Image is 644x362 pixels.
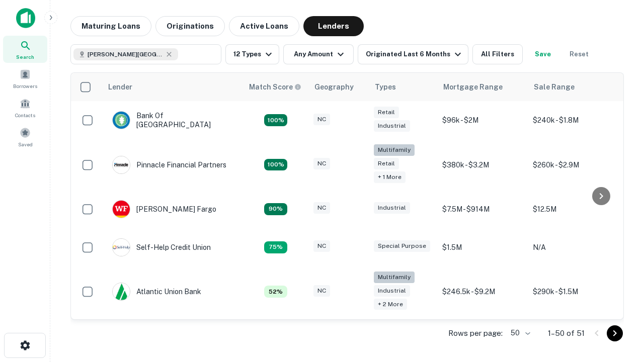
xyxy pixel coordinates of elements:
[113,239,130,256] img: picture
[13,82,37,90] span: Borrowers
[374,120,410,132] div: Industrial
[264,203,287,215] div: Matching Properties: 12, hasApolloMatch: undefined
[229,16,299,36] button: Active Loans
[374,271,415,283] div: Multifamily
[3,36,47,63] a: Search
[108,81,132,93] div: Lender
[374,299,407,310] div: + 2 more
[375,81,396,93] div: Types
[313,114,330,125] div: NC
[507,326,532,340] div: 50
[528,266,618,317] td: $290k - $1.5M
[314,81,354,93] div: Geography
[534,81,575,93] div: Sale Range
[437,101,528,139] td: $96k - $2M
[243,73,308,101] th: Capitalize uses an advanced AI algorithm to match your search with the best lender. The match sco...
[113,201,130,218] img: picture
[528,139,618,190] td: $260k - $2.9M
[528,73,618,101] th: Sale Range
[16,8,35,28] img: capitalize-icon.png
[437,190,528,228] td: $7.5M - $914M
[563,44,595,64] button: Reset
[283,44,354,64] button: Any Amount
[70,16,151,36] button: Maturing Loans
[374,107,399,118] div: Retail
[113,156,130,173] img: picture
[437,266,528,317] td: $246.5k - $9.2M
[374,202,410,214] div: Industrial
[437,228,528,266] td: $1.5M
[437,73,528,101] th: Mortgage Range
[3,123,47,150] a: Saved
[3,94,47,121] a: Contacts
[264,286,287,298] div: Matching Properties: 7, hasApolloMatch: undefined
[3,65,47,92] a: Borrowers
[369,73,437,101] th: Types
[264,241,287,253] div: Matching Properties: 10, hasApolloMatch: undefined
[155,16,225,36] button: Originations
[112,238,211,256] div: Self-help Credit Union
[264,114,287,126] div: Matching Properties: 14, hasApolloMatch: undefined
[607,325,623,341] button: Go to next page
[18,140,33,148] span: Saved
[448,327,503,339] p: Rows per page:
[113,112,130,129] img: picture
[548,327,585,339] p: 1–50 of 51
[112,156,226,174] div: Pinnacle Financial Partners
[472,44,523,64] button: All Filters
[437,139,528,190] td: $380k - $3.2M
[249,81,301,93] div: Capitalize uses an advanced AI algorithm to match your search with the best lender. The match sco...
[374,171,406,183] div: + 1 more
[225,44,279,64] button: 12 Types
[308,73,369,101] th: Geography
[112,200,216,218] div: [PERSON_NAME] Fargo
[374,144,415,156] div: Multifamily
[112,111,233,129] div: Bank Of [GEOGRAPHIC_DATA]
[88,50,163,59] span: [PERSON_NAME][GEOGRAPHIC_DATA], [GEOGRAPHIC_DATA]
[313,202,330,214] div: NC
[264,159,287,171] div: Matching Properties: 24, hasApolloMatch: undefined
[16,53,34,61] span: Search
[528,228,618,266] td: N/A
[594,282,644,330] iframe: Chat Widget
[313,158,330,169] div: NC
[528,190,618,228] td: $12.5M
[102,73,243,101] th: Lender
[366,48,464,60] div: Originated Last 6 Months
[303,16,364,36] button: Lenders
[528,101,618,139] td: $240k - $1.8M
[15,111,35,119] span: Contacts
[313,285,330,297] div: NC
[443,81,503,93] div: Mortgage Range
[249,81,299,93] h6: Match Score
[313,240,330,252] div: NC
[374,285,410,297] div: Industrial
[112,283,201,301] div: Atlantic Union Bank
[374,240,430,252] div: Special Purpose
[527,44,559,64] button: Save your search to get updates of matches that match your search criteria.
[113,283,130,300] img: picture
[358,44,468,64] button: Originated Last 6 Months
[374,158,399,169] div: Retail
